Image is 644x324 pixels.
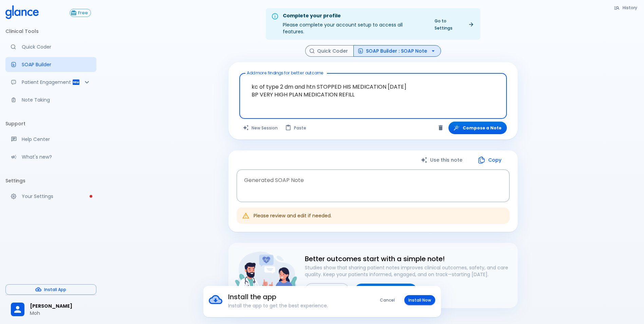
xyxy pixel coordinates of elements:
[414,153,471,167] button: Use this note
[610,3,641,13] button: History
[404,295,435,305] button: Install Now
[30,303,91,310] span: [PERSON_NAME]
[5,149,96,164] div: Recent updates and feature releases
[22,154,91,160] p: What's new?
[355,284,417,298] a: Send to Patient
[70,9,91,17] button: Free
[5,189,96,204] a: Please complete account setup
[471,153,510,167] button: Copy
[22,79,72,86] p: Patient Engagement
[305,45,354,57] button: Quick Coder
[5,132,96,147] a: Get help from our support team
[305,264,512,278] p: Studies show that sharing patient notes improves clinical outcomes, safety, and care quality. Kee...
[282,122,310,134] button: Paste from clipboard
[283,10,425,38] div: Please complete your account setup to access all features.
[228,291,358,302] h6: Install the app
[22,61,91,68] p: SOAP Builder
[436,123,446,133] button: Clear
[5,284,96,295] button: Install App
[234,248,299,301] img: doctor-and-patient-engagement-HyWS9NFy.png
[22,96,91,103] p: Note Taking
[30,310,91,317] p: Moh
[22,193,91,200] p: Your Settings
[254,210,332,222] div: Please review and edit if needed.
[75,11,91,16] span: Free
[5,115,96,132] li: Support
[283,12,425,20] div: Complete your profile
[5,39,96,54] a: Moramiz: Find ICD10AM codes instantly
[430,16,478,33] a: Go to Settings
[22,43,91,50] p: Quick Coder
[5,75,96,90] div: Patient Reports & Referrals
[228,302,358,309] p: Install the app to get the best experience.
[239,122,282,134] button: Clears all inputs and results.
[376,295,399,305] button: Cancel
[448,122,507,134] button: Compose a Note
[22,136,91,143] p: Help Center
[5,23,96,39] li: Clinical Tools
[5,173,96,189] li: Settings
[5,92,96,107] a: Advanced note-taking
[5,298,96,321] div: [PERSON_NAME]Moh
[244,76,502,105] textarea: kc of type 2 dm and htn STOPPED HIS MEDICATION [DATE] BP VERY HIGH PLAN MEDICATION REFILL
[5,57,96,72] a: Docugen: Compose a clinical documentation in seconds
[305,253,512,264] h6: Better outcomes start with a simple note!
[353,45,441,57] button: SOAP Builder : SOAP Note
[305,283,349,298] button: Know More
[70,9,96,17] a: Click to view or change your subscription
